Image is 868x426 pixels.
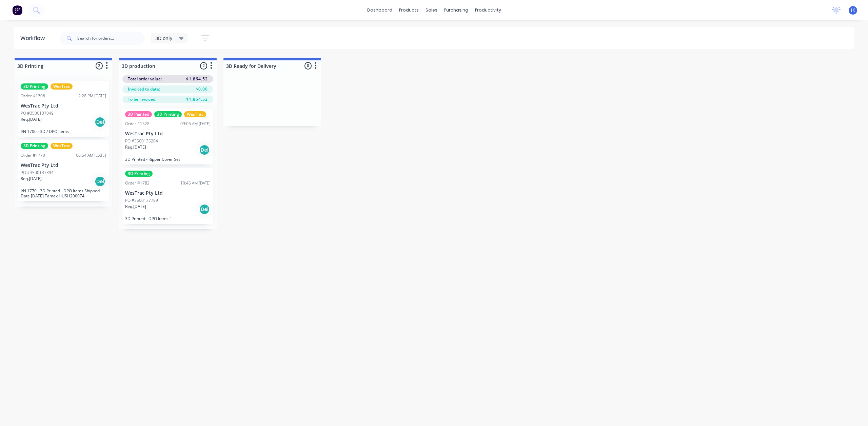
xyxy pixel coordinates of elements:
[21,110,54,116] p: PO #3500137049
[128,86,160,92] span: Invoiced to date:
[21,176,42,182] p: Req. [DATE]
[180,180,211,186] div: 10:45 AM [DATE]
[21,188,106,198] p: J/N 1770 - 3D Printed - DPO Items Shipped Date [DATE] Tamex HUSH200074
[180,121,211,127] div: 09:06 AM [DATE]
[95,117,105,128] div: Del
[21,116,42,122] p: Req. [DATE]
[186,76,208,82] span: $1,864.52
[472,5,505,15] div: productivity
[77,32,144,45] input: Search for orders...
[125,180,150,186] div: Order #1782
[422,5,441,15] div: sales
[21,93,45,99] div: Order #1706
[128,76,162,82] span: Total order value:
[21,129,106,134] p: J/N 1706 - 3D / DPO Items
[21,103,106,109] p: WesTrac Pty Ltd
[125,138,158,144] p: PO #3500135204
[199,204,210,215] div: Del
[128,96,156,102] span: To be invoiced:
[186,96,208,102] span: $1,864.52
[51,83,73,90] div: WesTrac
[364,5,396,15] a: dashboard
[154,111,182,117] div: 3D Printing
[125,216,211,221] p: 3D Printed - DPO Items `
[21,83,48,90] div: 3D Printing
[125,131,211,137] p: WesTrac Pty Ltd
[441,5,472,15] div: purchasing
[20,34,48,42] div: Workflow
[396,5,422,15] div: products
[95,176,105,187] div: Del
[125,121,150,127] div: Order #1528
[184,111,206,117] div: WesTrac
[122,109,213,164] div: 3D Painted3D PrintingWesTracOrder #152809:06 AM [DATE]WesTrac Pty LtdPO #3500135204Req.[DATE]Del3...
[125,157,211,162] p: 3D Printed - Ripper Cover Set
[125,144,146,150] p: Req. [DATE]
[199,144,210,155] div: Del
[21,170,54,176] p: PO #3500137394
[125,111,152,117] div: 3D Painted
[125,190,211,196] p: WesTrac Pty Ltd
[125,197,158,204] p: PO #3500137789
[21,152,45,158] div: Order #1770
[21,162,106,168] p: WesTrac Pty Ltd
[125,204,146,210] p: Req. [DATE]
[122,168,213,224] div: 3D PrintingOrder #178210:45 AM [DATE]WesTrac Pty LtdPO #3500137789Req.[DATE]Del3D Printed - DPO I...
[76,152,106,158] div: 06:54 AM [DATE]
[851,7,855,13] span: JK
[12,5,22,15] img: Factory
[21,143,48,149] div: 3D Printing
[18,81,109,137] div: 3D PrintingWesTracOrder #170612:28 PM [DATE]WesTrac Pty LtdPO #3500137049Req.[DATE]DelJ/N 1706 - ...
[51,143,73,149] div: WesTrac
[76,93,106,99] div: 12:28 PM [DATE]
[196,86,208,92] span: $0.00
[18,140,109,201] div: 3D PrintingWesTracOrder #177006:54 AM [DATE]WesTrac Pty LtdPO #3500137394Req.[DATE]DelJ/N 1770 - ...
[125,171,153,177] div: 3D Printing
[155,35,172,42] span: 3D only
